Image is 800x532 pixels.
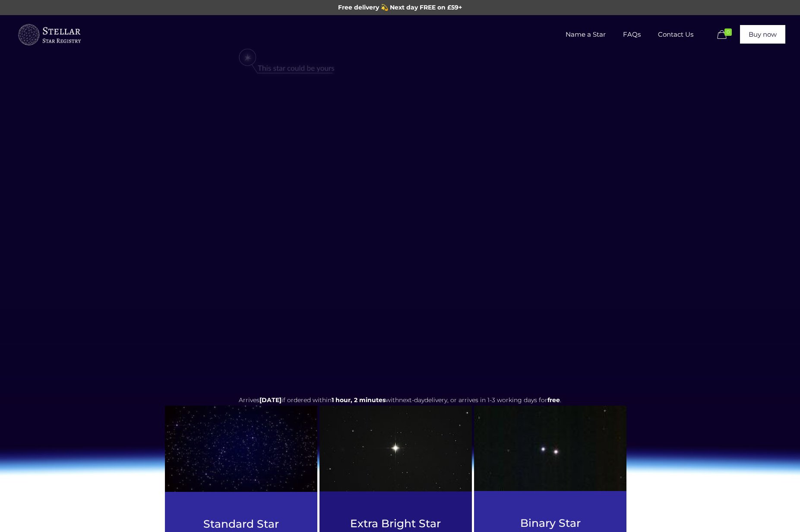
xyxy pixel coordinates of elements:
a: Buy now [740,25,785,44]
a: FAQs [614,15,649,54]
img: buyastar-logo-transparent [17,22,82,48]
span: FAQs [614,22,649,47]
span: Free delivery 💫 Next day FREE on £59+ [338,3,462,11]
span: Name a Star [557,22,614,47]
img: star-could-be-yours.png [228,44,346,79]
a: Name a Star [557,15,614,54]
b: free [547,396,560,404]
img: 1 [165,406,317,492]
a: Contact Us [649,15,702,54]
span: 0 [724,28,732,36]
a: 0 [715,30,736,40]
span: next-day [399,396,424,404]
span: [DATE] [259,396,281,404]
h3: Binary Star [480,517,620,529]
h3: Extra Bright Star [326,517,466,530]
a: Buy a Star [17,15,82,54]
span: Contact Us [649,22,702,47]
span: Arrives if ordered within with delivery, or arrives in 1-3 working days for . [239,396,561,404]
span: 1 hour, 2 minutes [332,396,386,404]
img: Winnecke_4 [474,406,626,491]
img: betelgeuse-star-987396640-afd328ff2f774d769c56ed59ca336eb4 [319,406,472,491]
h3: Standard Star [171,518,311,530]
